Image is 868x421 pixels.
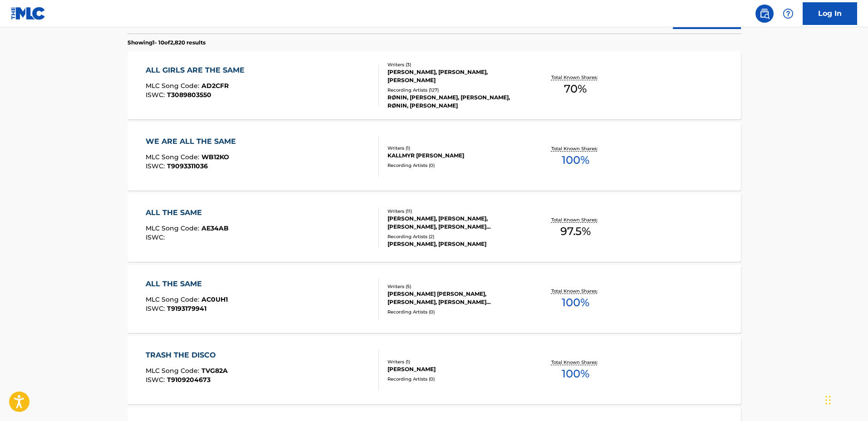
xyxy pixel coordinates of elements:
span: AE34AB [201,224,229,232]
div: Writers ( 5 ) [387,283,525,290]
p: Total Known Shares: [551,216,600,223]
span: T9093311036 [167,162,208,170]
span: WB12KO [201,153,229,161]
div: Writers ( 1 ) [387,358,525,365]
p: Total Known Shares: [551,145,600,152]
div: Recording Artists ( 0 ) [387,308,525,315]
p: Showing 1 - 10 of 2,820 results [128,39,206,47]
span: MLC Song Code : [146,295,201,304]
div: WE ARE ALL THE SAME [146,136,240,147]
div: TRASH THE DISCO [146,350,228,361]
iframe: Chat Widget [823,377,868,421]
p: Total Known Shares: [551,288,600,294]
span: 100 % [562,294,589,311]
span: 70 % [564,81,587,97]
a: ALL THE SAMEMLC Song Code:AE34ABISWC:Writers (11)[PERSON_NAME], [PERSON_NAME], [PERSON_NAME], [PE... [128,194,741,262]
span: 100 % [562,366,589,382]
span: T9193179941 [167,304,206,313]
div: Recording Artists ( 0 ) [387,376,525,382]
span: 100 % [562,152,589,168]
span: ISWC : [146,91,167,99]
div: Recording Artists ( 2 ) [387,233,525,240]
a: ALL GIRLS ARE THE SAMEMLC Song Code:AD2CFRISWC:T3089803550Writers (3)[PERSON_NAME], [PERSON_NAME]... [128,51,741,119]
span: MLC Song Code : [146,82,201,90]
div: Drag [825,387,831,414]
span: AC0UH1 [201,295,228,304]
span: ISWC : [146,162,167,170]
div: KALLMYR [PERSON_NAME] [387,152,525,160]
img: search [759,8,770,19]
div: Help [779,5,797,23]
span: MLC Song Code : [146,153,201,161]
span: T3089803550 [167,91,211,99]
div: ALL THE SAME [146,279,228,289]
a: WE ARE ALL THE SAMEMLC Song Code:WB12KOISWC:T9093311036Writers (1)KALLMYR [PERSON_NAME]Recording ... [128,122,741,191]
span: ISWC : [146,376,167,384]
img: MLC Logo [11,7,46,20]
div: [PERSON_NAME], [PERSON_NAME], [PERSON_NAME], [PERSON_NAME] [PERSON_NAME], [PERSON_NAME], [PERSON_... [387,215,525,231]
span: MLC Song Code : [146,367,201,375]
div: [PERSON_NAME] [387,365,525,373]
div: [PERSON_NAME], [PERSON_NAME], [PERSON_NAME] [387,68,525,84]
div: [PERSON_NAME], [PERSON_NAME] [387,240,525,248]
span: T9109204673 [167,376,211,384]
div: RØNIN, [PERSON_NAME], [PERSON_NAME], RØNIN, [PERSON_NAME] [387,93,525,110]
span: 97.5 % [560,223,591,240]
div: ALL THE SAME [146,207,229,218]
div: Writers ( 1 ) [387,145,525,152]
a: ALL THE SAMEMLC Song Code:AC0UH1ISWC:T9193179941Writers (5)[PERSON_NAME] [PERSON_NAME], [PERSON_N... [128,265,741,333]
div: Recording Artists ( 127 ) [387,87,525,93]
a: Log In [803,2,857,25]
div: Writers ( 11 ) [387,208,525,215]
a: Public Search [755,5,774,23]
div: Writers ( 3 ) [387,61,525,68]
span: MLC Song Code : [146,224,201,232]
span: TVG82A [201,367,228,375]
div: [PERSON_NAME] [PERSON_NAME], [PERSON_NAME], [PERSON_NAME] [PERSON_NAME] [387,290,525,306]
div: ALL GIRLS ARE THE SAME [146,65,249,76]
span: AD2CFR [201,82,229,90]
p: Total Known Shares: [551,359,600,366]
span: ISWC : [146,304,167,313]
img: help [783,8,794,19]
span: ISWC : [146,233,167,241]
a: TRASH THE DISCOMLC Song Code:TVG82AISWC:T9109204673Writers (1)[PERSON_NAME]Recording Artists (0)T... [128,336,741,404]
div: Recording Artists ( 0 ) [387,162,525,169]
p: Total Known Shares: [551,74,600,81]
